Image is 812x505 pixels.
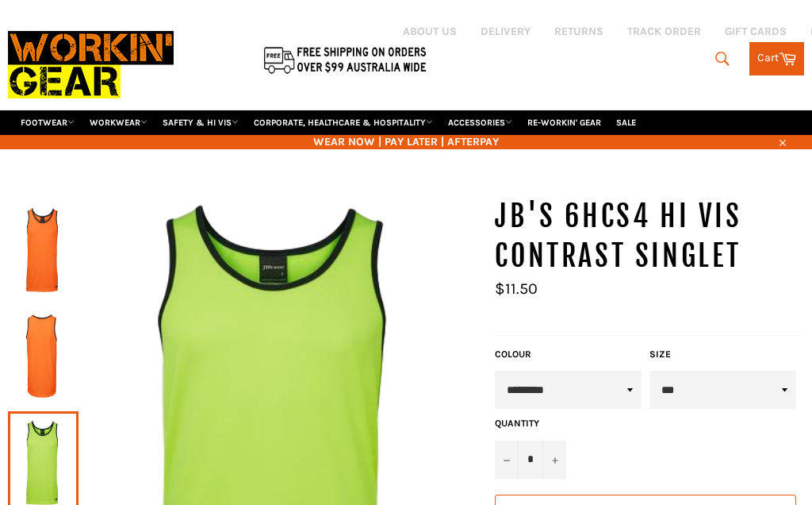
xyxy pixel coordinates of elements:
[495,417,566,430] label: Quantity
[495,279,538,298] span: $11.50
[542,441,566,479] button: Increase item quantity by one
[610,110,642,135] a: SALE
[8,20,174,110] img: Workin Gear leaders in Workwear, Safety Boots, PPE, Uniforms. Australia's No.1 in Workwear
[725,24,787,39] a: GIFT CARDS
[495,348,642,361] label: COLOUR
[521,110,607,135] a: RE-WORKIN' GEAR
[156,110,245,135] a: SAFETY & HI VIS
[16,313,71,400] img: JB'S 6HCS4 Hi Vis Contrast Singlet - Workin' Gear
[749,42,804,75] a: Cart
[495,197,804,276] h1: JB'S 6HCS4 Hi Vis Contrast Singlet
[14,110,81,135] a: FOOTWEAR
[649,348,796,361] label: Size
[627,24,701,39] a: TRACK ORDER
[8,134,804,149] span: WEAR NOW | PAY LATER | AFTERPAY
[262,44,428,75] img: Flat $9.95 shipping Australia wide
[554,24,603,39] a: RETURNS
[442,110,519,135] a: ACCESSORIES
[16,206,71,294] img: JB'S 6HCS4 Hi Vis Contrast Singlet - Workin' Gear
[83,110,154,135] a: WORKWEAR
[247,110,439,135] a: CORPORATE, HEALTHCARE & HOSPITALITY
[495,441,519,479] button: Reduce item quantity by one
